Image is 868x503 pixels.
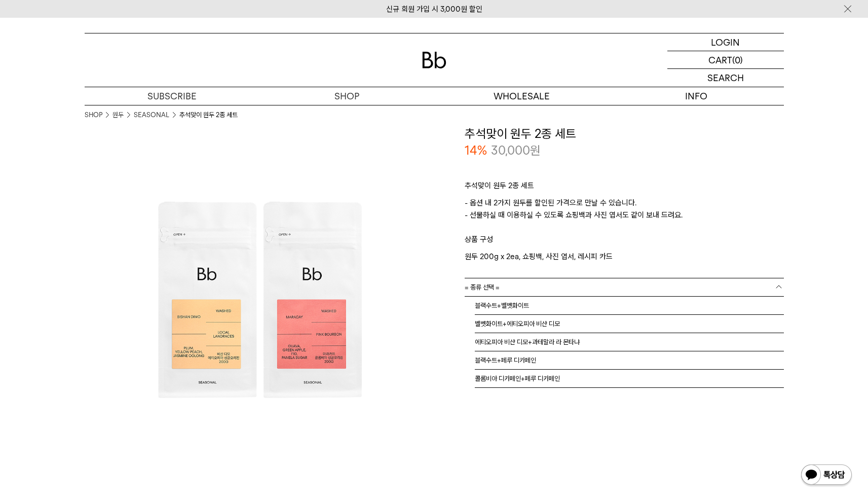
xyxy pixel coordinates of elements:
a: 신규 회원 가입 시 3,000원 할인 [386,5,482,14]
h3: 추석맞이 원두 2종 세트 [465,125,784,142]
a: 원두 [112,110,124,120]
p: (0) [732,51,743,68]
li: 콜롬비아 디카페인+페루 디카페인 [475,370,784,388]
a: SHOP [259,87,434,105]
p: 30,000 [491,142,541,159]
li: 벨벳화이트+에티오피아 비샨 디모 [475,315,784,333]
p: 추석맞이 원두 2종 세트 [465,179,784,197]
li: 추석맞이 원두 2종 세트 [179,110,238,120]
li: 블랙수트+벨벳화이트 [475,297,784,315]
a: SUBSCRIBE [85,87,259,105]
span: 원 [530,143,541,158]
p: - 옵션 내 2가지 원두를 할인된 가격으로 만날 수 있습니다. - 선물하실 때 이용하실 수 있도록 쇼핑백과 사진 엽서도 같이 보내 드려요. [465,197,784,233]
p: CART [708,51,732,68]
p: WHOLESALE [434,87,609,105]
a: CART (0) [667,51,784,69]
a: SEASONAL [134,110,169,120]
a: LOGIN [667,33,784,51]
p: 상품 구성 [465,233,784,250]
li: 블랙수트+페루 디카페인 [475,351,784,370]
p: LOGIN [711,33,740,51]
p: 14% [465,142,487,159]
p: INFO [609,87,784,105]
img: 로고 [422,52,446,68]
img: 추석맞이 원두 2종 세트 [85,125,434,475]
a: SHOP [85,110,102,120]
p: 원두 200g x 2ea, 쇼핑백, 사진 엽서, 레시피 카드 [465,250,784,263]
img: 카카오톡 채널 1:1 채팅 버튼 [800,463,853,488]
li: 에티오피아 비샨 디모+과테말라 라 몬타냐 [475,333,784,351]
p: SEARCH [707,69,744,87]
span: = 종류 선택 = [465,278,500,296]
